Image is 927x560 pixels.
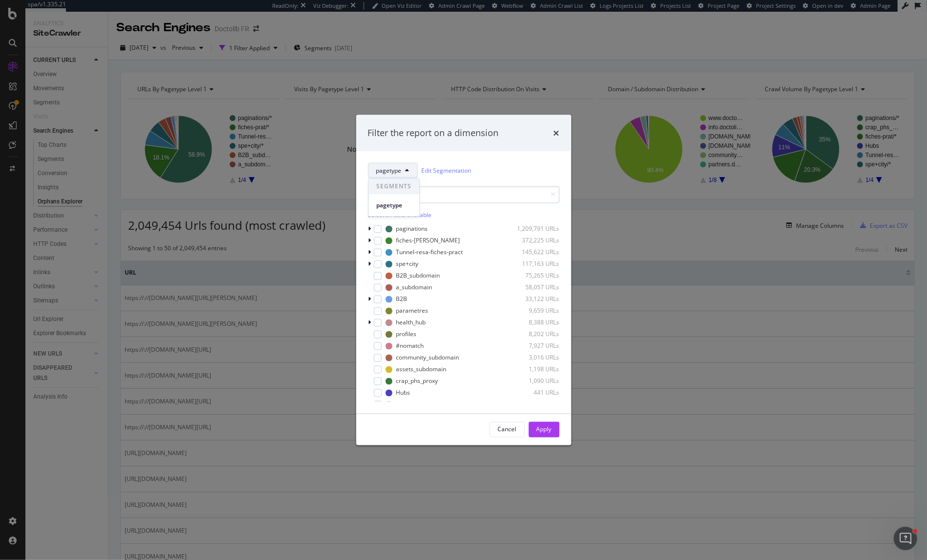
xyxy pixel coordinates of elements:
button: Apply [529,421,560,437]
div: Select all data available [368,211,560,219]
button: Cancel [490,421,525,437]
div: 218 URLs [512,400,560,409]
div: B2B_subdomain [396,272,440,280]
div: #nomatch [396,342,424,350]
div: 117,163 URLs [512,260,560,268]
div: Tunnel-resa-fiches-pract [396,248,463,257]
span: SEGMENTS [368,179,419,194]
div: 9,659 URLs [512,307,560,315]
div: crap_phs_proxy [396,377,438,385]
div: Apply [537,425,552,434]
input: Search [368,186,560,203]
div: 1,198 URLs [512,365,560,374]
div: profiles [396,330,417,339]
div: 8,202 URLs [512,330,560,339]
div: 145,622 URLs [512,248,560,257]
div: health_hub [396,319,426,327]
a: Edit Segmentation [422,165,472,176]
iframe: Intercom live chat [894,527,917,550]
div: 372,225 URLs [512,237,560,245]
div: career_subdomain [396,400,447,409]
div: modal [356,115,571,445]
div: 1,209,791 URLs [512,225,560,233]
div: a_subdomain [396,283,432,292]
div: 33,122 URLs [512,295,560,303]
div: times [554,127,560,140]
div: assets_subdomain [396,365,447,374]
span: pagetype [376,201,411,210]
div: 7,927 URLs [512,342,560,350]
button: pagetype [368,162,418,178]
div: Hubs [396,389,410,397]
div: Filter the report on a dimension [368,127,499,140]
span: pagetype [376,166,402,175]
div: 75,265 URLs [512,272,560,280]
div: 3,016 URLs [512,354,560,362]
div: spe+city [396,260,419,268]
div: 1,090 URLs [512,377,560,385]
div: 58,057 URLs [512,283,560,292]
div: 8,388 URLs [512,319,560,327]
div: B2B [396,295,408,303]
div: community_subdomain [396,354,459,362]
div: fiches-[PERSON_NAME] [396,237,460,245]
div: parametres [396,307,429,315]
div: Cancel [498,425,517,434]
div: 441 URLs [512,389,560,397]
div: paginations [396,225,428,233]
